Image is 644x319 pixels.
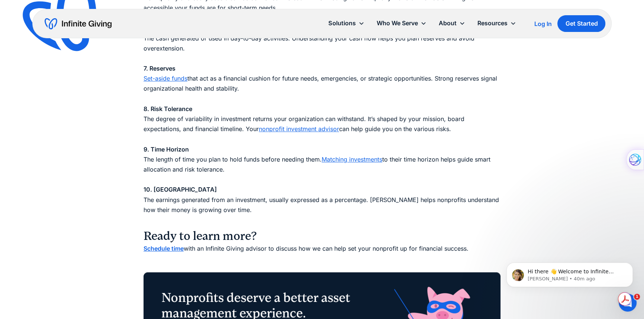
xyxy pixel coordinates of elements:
[144,65,176,72] strong: 7. Reserves
[495,247,644,299] iframe: Intercom notifications message
[322,156,382,163] a: Matching investments
[477,18,507,28] div: Resources
[144,146,189,153] strong: 9. Time Horizon
[534,21,551,27] div: Log In
[259,125,339,133] a: nonprofit investment advisor
[45,18,112,30] a: home
[144,245,184,252] a: Schedule time
[432,15,471,31] div: About
[557,15,605,32] a: Get Started
[471,15,522,31] div: Resources
[144,244,500,254] p: with an Infinite Giving advisor to discuss how we can help set your nonprofit up for financial su...
[144,75,187,82] a: Set-aside funds
[144,105,192,113] strong: 8. Risk Tolerance
[438,18,456,28] div: About
[376,18,418,28] div: Who We Serve
[322,15,370,31] div: Solutions
[534,19,551,28] a: Log In
[370,15,432,31] div: Who We Serve
[144,229,500,244] h3: Ready to learn more?
[144,186,217,193] strong: 10. [GEOGRAPHIC_DATA]
[328,18,355,28] div: Solutions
